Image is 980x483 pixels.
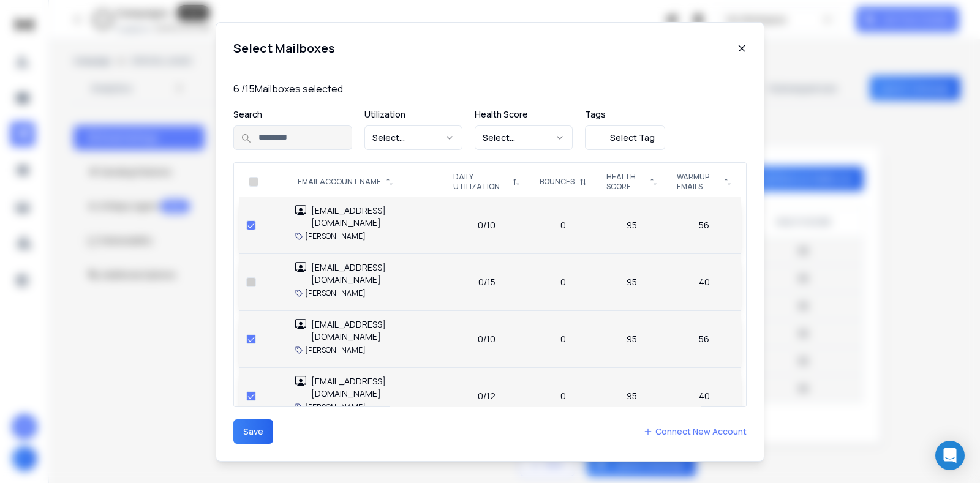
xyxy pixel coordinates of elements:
[364,125,462,150] button: Select...
[233,81,747,96] p: 6 / 15 Mailboxes selected
[364,108,462,121] p: Utilization
[585,125,665,150] button: Select Tag
[475,125,573,150] button: Select...
[475,108,573,121] p: Health Score
[935,441,965,470] div: Open Intercom Messenger
[233,40,335,57] h1: Select Mailboxes
[585,108,665,121] p: Tags
[233,108,352,121] p: Search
